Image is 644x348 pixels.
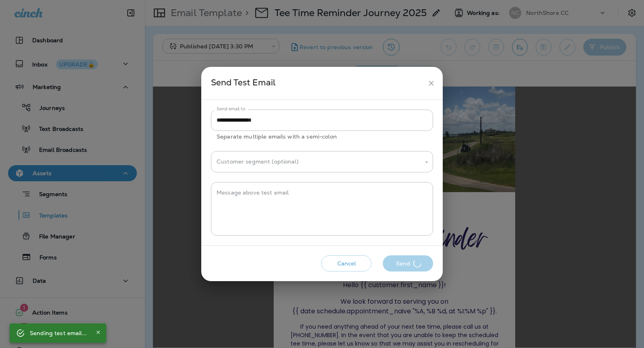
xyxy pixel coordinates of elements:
button: Open [423,159,430,166]
span: If you need anything ahead of your next tee time, please call us at [PHONE_NUMBER]. In the event ... [138,236,346,269]
div: Send Test Email [211,76,424,91]
button: Cancel [321,255,372,272]
span: {{ date schedule.appointment_naive "%A, %B %d, at %I:%M %p" }}. [139,220,344,229]
p: Separate multiple emails with a semi-colon [217,132,427,141]
div: Sending test email... [30,326,87,340]
button: Close [93,327,103,337]
button: close [424,76,439,91]
span: We look forward to serving you on [188,210,295,220]
span: Hello {{ customer.first_name }}! [190,194,293,203]
label: Send email to [217,106,245,112]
